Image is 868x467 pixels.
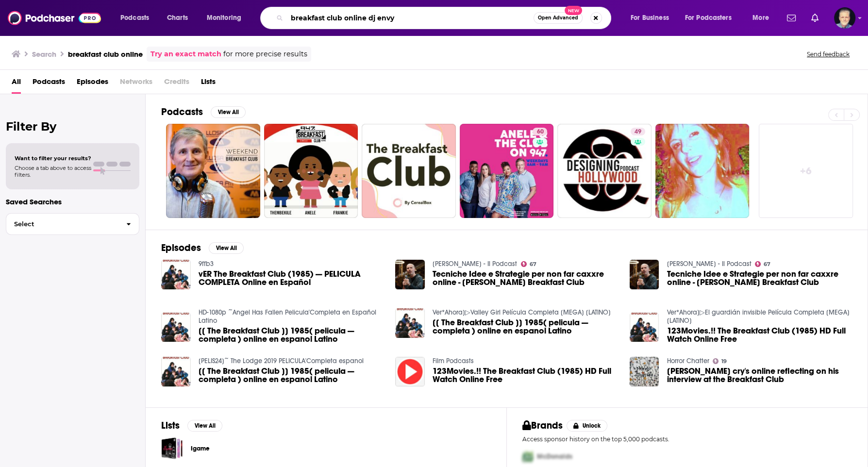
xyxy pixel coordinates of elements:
[537,452,572,461] span: McDonalds
[161,313,191,342] img: [[ The Breakfast Club ]] 1985( pelicula — completa ) online en espanol Latino
[667,327,852,343] a: 123Movies.!! The Breakfast Club (1985) HD Full Watch Online Free
[164,74,189,94] span: Credits
[269,7,620,29] div: Search podcasts, credits, & more...
[538,16,578,20] span: Open Advanced
[161,106,203,118] h2: Podcasts
[630,357,659,386] img: Tyrese cry's online reflecting on his interview at the Breakfast Club
[161,419,222,432] a: ListsView All
[199,260,214,268] a: 9ffb3
[114,10,162,26] button: open menu
[667,270,852,286] span: Tecniche Idee e Strategie per non far caxxre online - [PERSON_NAME] Breakfast Club
[200,10,254,26] button: open menu
[33,74,65,94] a: Podcasts
[567,420,608,432] button: Unlock
[631,11,669,25] span: For Business
[667,357,709,365] a: Horror Chatter
[667,308,849,325] a: Ver*Ahora]▷El guardián invisible Película Completa [MEGA] [LATINO]
[433,318,618,335] a: [[ The Breakfast Club ]] 1985( pelicula — completa ) online en espanol Latino
[199,327,384,343] a: [[ The Breakfast Club ]] 1985( pelicula — completa ) online en espanol Latino
[161,419,180,432] h2: Lists
[8,9,101,27] img: Podchaser - Follow, Share and Rate Podcasts
[630,260,659,289] img: Tecniche Idee e Strategie per non far caxxre online - Nasce Monty Breakfast Club
[15,165,91,178] span: Choose a tab above to access filters.
[746,10,781,26] button: open menu
[834,7,855,29] button: Show profile menu
[120,11,149,25] span: Podcasts
[530,262,536,267] span: 67
[624,10,681,26] button: open menu
[807,10,822,26] a: Show notifications dropdown
[191,443,210,454] a: Igame
[433,367,618,384] span: 123Movies.!! The Breakfast Club (1985) HD Full Watch Online Free
[161,242,244,254] a: EpisodesView All
[287,10,534,26] input: Search podcasts, credits, & more...
[685,11,732,25] span: For Podcasters
[199,308,376,325] a: HD-1080p ~Angel Has Fallen Pelicula'Completa en Español Latino
[721,359,727,364] span: 19
[634,127,641,137] span: 49
[199,270,384,286] a: vER The Breakfast Club (1985) — PELICULA COMPLETA Online en Español
[433,270,618,286] a: Tecniche Idee e Strategie per non far caxxre online - Nasce Monty Breakfast Club
[167,11,188,25] span: Charts
[667,260,751,268] a: Marco Montemagno - Il Podcast
[752,11,769,25] span: More
[161,260,191,289] img: vER The Breakfast Club (1985) — PELICULA COMPLETA Online en Español
[161,10,194,26] a: Charts
[433,270,618,286] span: Tecniche Idee e Strategie per non far caxxre online - [PERSON_NAME] Breakfast Club
[161,437,183,459] span: Igame
[201,74,216,94] a: Lists
[207,11,241,25] span: Monitoring
[667,367,852,384] a: Tyrese cry's online reflecting on his interview at the Breakfast Club
[631,128,645,135] a: 49
[533,128,547,135] a: 60
[536,127,543,137] span: 60
[6,197,139,206] p: Saved Searches
[6,119,139,133] h2: Filter By
[77,74,108,94] a: Episodes
[15,155,91,162] span: Want to filter your results?
[534,12,583,24] button: Open AdvancedNew
[395,260,425,289] a: Tecniche Idee e Strategie per non far caxxre online - Nasce Monty Breakfast Club
[187,420,222,432] button: View All
[759,124,853,218] a: +6
[834,7,855,29] span: Logged in as JonesLiterary
[6,221,118,227] span: Select
[755,261,770,267] a: 67
[161,242,201,254] h2: Episodes
[150,49,221,60] a: Try an exact match
[211,106,246,118] button: View All
[522,435,852,443] p: Access sponsor history on the top 5,000 podcasts.
[6,213,139,235] button: Select
[630,313,659,342] img: 123Movies.!! The Breakfast Club (1985) HD Full Watch Online Free
[521,261,536,267] a: 67
[395,308,425,338] img: [[ The Breakfast Club ]] 1985( pelicula — completa ) online en espanol Latino
[518,447,537,467] img: First Pro Logo
[199,357,364,365] a: [PELIS24]~ The Lodge 2019 PELICULA'Completa espanol
[12,74,21,94] a: All
[804,50,852,58] button: Send feedback
[161,357,191,386] a: [[ The Breakfast Club ]] 1985( pelicula — completa ) online en espanol Latino
[764,262,770,267] span: 67
[395,357,425,386] a: 123Movies.!! The Breakfast Club (1985) HD Full Watch Online Free
[120,74,152,94] span: Networks
[209,242,244,254] button: View All
[667,270,852,286] a: Tecniche Idee e Strategie per non far caxxre online - Nasce Monty Breakfast Club
[32,50,56,59] h3: Search
[522,419,563,432] h2: Brands
[223,49,307,60] span: for more precise results
[667,367,852,384] span: [PERSON_NAME] cry's online reflecting on his interview at the Breakfast Club
[199,367,384,384] a: [[ The Breakfast Club ]] 1985( pelicula — completa ) online en espanol Latino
